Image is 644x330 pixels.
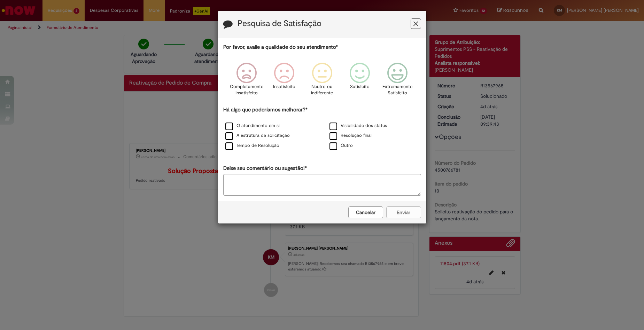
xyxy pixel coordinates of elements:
div: Satisfeito [342,57,378,105]
label: Tempo de Resolução [225,142,279,149]
label: Visibilidade dos status [329,123,387,129]
button: Cancelar [348,206,383,218]
label: Pesquisa de Satisfação [238,19,321,28]
label: Outro [329,142,353,149]
p: Neutro ou indiferente [309,84,334,96]
div: Há algo que poderíamos melhorar?* [223,106,421,151]
div: Completamente Insatisfeito [229,57,264,105]
p: Insatisfeito [273,84,295,90]
label: Resolução final [329,132,372,139]
p: Completamente Insatisfeito [230,84,263,96]
div: Neutro ou indiferente [304,57,340,105]
p: Extremamente Satisfeito [382,84,412,96]
div: Insatisfeito [266,57,302,105]
label: Deixe seu comentário ou sugestão!* [223,165,307,172]
label: A estrutura da solicitação [225,132,290,139]
div: Extremamente Satisfeito [380,57,415,105]
label: O atendimento em si [225,123,280,129]
p: Satisfeito [350,84,370,90]
label: Por favor, avalie a qualidade do seu atendimento* [223,44,338,51]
